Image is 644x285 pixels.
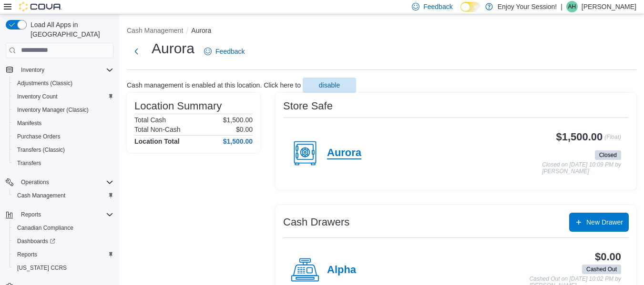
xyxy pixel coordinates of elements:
span: Adjustments (Classic) [17,79,72,87]
span: Closed [595,150,621,160]
span: Operations [21,178,49,186]
span: Inventory [21,66,44,74]
h4: $1,500.00 [223,138,253,145]
h4: Alpha [327,264,356,276]
a: Transfers (Classic) [13,144,69,156]
h1: Aurora [152,39,194,58]
span: Adjustments (Classic) [13,78,113,89]
h6: Total Cash [134,116,166,124]
span: Dashboards [17,237,55,245]
img: Cova [19,2,62,11]
button: Purchase Orders [10,130,117,143]
button: Cash Management [127,27,183,34]
span: Purchase Orders [13,131,113,142]
button: Inventory Manager (Classic) [10,103,117,117]
button: disable [303,78,356,93]
button: Reports [17,209,45,220]
a: Feedback [200,42,248,61]
a: Transfers [13,157,45,169]
a: Canadian Compliance [13,222,77,234]
button: [US_STATE] CCRS [10,261,117,275]
p: | [561,1,562,12]
button: Aurora [191,27,211,34]
h4: Location Total [134,138,180,145]
span: Cashed Out [586,265,617,274]
p: (Float) [604,131,621,148]
span: Transfers [17,159,41,167]
a: Inventory Count [13,91,61,102]
span: Inventory Count [17,93,58,100]
span: Washington CCRS [13,262,113,274]
span: Inventory Manager (Classic) [17,106,89,114]
a: [US_STATE] CCRS [13,262,71,274]
button: Inventory Count [10,90,117,103]
span: Transfers (Classic) [17,146,65,154]
span: Inventory Count [13,91,113,102]
h4: Aurora [327,147,361,159]
button: Manifests [10,117,117,130]
button: Canadian Compliance [10,221,117,235]
span: Canadian Compliance [13,222,113,234]
button: Operations [17,177,53,188]
button: Transfers [10,157,117,170]
span: Inventory [17,64,113,76]
button: Operations [2,176,117,189]
span: Reports [17,251,37,258]
span: disable [319,80,340,90]
span: Purchase Orders [17,133,61,140]
span: Operations [17,177,113,188]
p: Closed on [DATE] 10:09 PM by [PERSON_NAME] [542,162,621,175]
span: Inventory Manager (Classic) [13,104,113,116]
span: Canadian Compliance [17,224,73,232]
span: Cashed Out [582,265,621,274]
h3: Store Safe [283,100,333,112]
button: Transfers (Classic) [10,143,117,157]
h3: $0.00 [595,251,621,263]
span: Cash Management [13,190,113,201]
span: [US_STATE] CCRS [17,264,67,272]
a: Manifests [13,118,45,129]
h3: $1,500.00 [556,131,603,143]
input: Dark Mode [460,2,480,12]
button: Adjustments (Classic) [10,77,117,90]
nav: An example of EuiBreadcrumbs [127,26,636,37]
a: Dashboards [13,236,59,247]
button: Cash Management [10,189,117,202]
span: Feedback [215,47,245,56]
a: Purchase Orders [13,131,64,142]
h3: Cash Drawers [283,216,349,228]
h3: Location Summary [134,100,222,112]
a: Reports [13,249,41,260]
div: April Hale [566,1,578,12]
span: New Drawer [586,217,623,227]
button: Inventory [2,63,117,77]
button: Next [127,42,146,61]
span: Manifests [17,119,41,127]
span: Closed [599,151,617,159]
span: Load All Apps in [GEOGRAPHIC_DATA] [27,20,113,39]
a: Cash Management [13,190,69,201]
span: Manifests [13,118,113,129]
span: Dashboards [13,236,113,247]
span: Cash Management [17,192,65,199]
p: $1,500.00 [223,116,253,124]
span: Reports [17,209,113,220]
span: Reports [13,249,113,260]
p: Cash management is enabled at this location. Click here to [127,81,301,89]
button: Inventory [17,64,48,76]
button: Reports [10,248,117,261]
span: Reports [21,211,41,218]
span: Transfers [13,157,113,169]
span: Transfers (Classic) [13,144,113,156]
h6: Total Non-Cash [134,126,181,133]
p: [PERSON_NAME] [582,1,636,12]
p: $0.00 [236,126,253,133]
button: New Drawer [569,213,629,232]
span: Feedback [423,2,452,11]
a: Inventory Manager (Classic) [13,104,92,116]
button: Reports [2,208,117,221]
p: Enjoy Your Session! [498,1,557,12]
a: Dashboards [10,235,117,248]
span: AH [568,1,576,12]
